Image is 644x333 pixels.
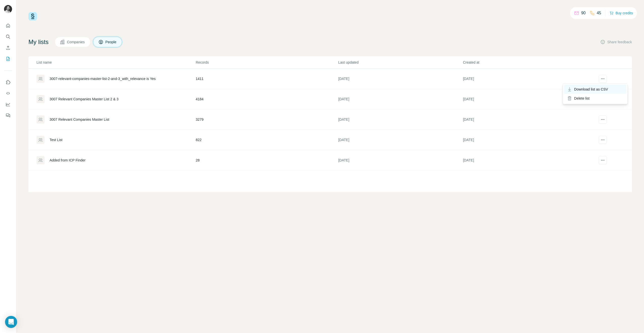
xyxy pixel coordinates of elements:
[338,69,463,89] td: [DATE]
[599,136,607,144] button: actions
[463,60,587,65] p: Created at
[597,10,601,16] p: 45
[338,150,463,171] td: [DATE]
[50,76,156,81] div: 3007-relevant-companies-master-list-2-and-3_with_relevance is Yes
[195,150,338,171] td: 28
[4,100,12,109] button: Dashboard
[599,156,607,164] button: actions
[610,10,633,17] button: Buy credits
[463,69,587,89] td: [DATE]
[50,117,109,122] div: 3007 Relevant Companies Master List
[600,39,632,45] button: Share feedback
[574,87,608,92] span: Download list as CSV
[4,54,12,63] button: My lists
[4,111,12,120] button: Feedback
[4,21,12,30] button: Quick start
[463,109,587,130] td: [DATE]
[195,89,338,109] td: 4184
[4,32,12,41] button: Search
[599,75,607,83] button: actions
[4,5,12,13] img: Avatar
[581,10,586,16] p: 90
[67,39,85,45] span: Companies
[5,316,17,328] div: Open Intercom Messenger
[50,97,118,102] div: 3007 Relevant Companies Master List 2 & 3
[105,39,117,45] span: People
[4,43,12,52] button: Enrich CSV
[195,109,338,130] td: 3279
[599,115,607,123] button: actions
[564,94,626,103] div: Delete list
[338,109,463,130] td: [DATE]
[338,130,463,150] td: [DATE]
[463,150,587,171] td: [DATE]
[4,89,12,98] button: Use Surfe API
[36,60,195,65] p: List name
[338,60,462,65] p: Last updated
[195,69,338,89] td: 1411
[4,78,12,87] button: Use Surfe on LinkedIn
[463,130,587,150] td: [DATE]
[28,12,37,21] img: Surfe Logo
[196,60,338,65] p: Records
[28,38,49,46] h4: My lists
[195,130,338,150] td: 822
[50,137,62,142] div: Test List
[50,158,86,163] div: Added from ICP Finder
[463,89,587,109] td: [DATE]
[338,89,463,109] td: [DATE]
